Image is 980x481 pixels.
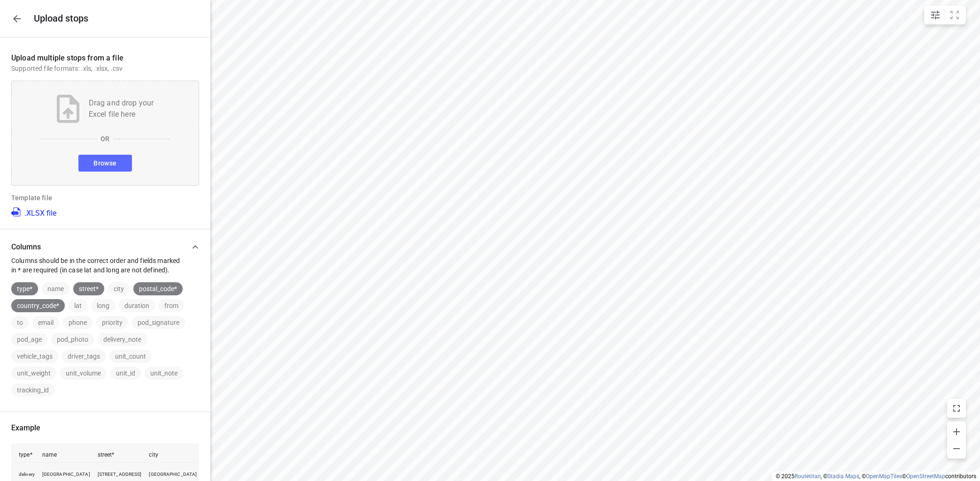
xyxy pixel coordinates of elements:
span: country_code* [11,302,65,309]
a: Stadia Maps [827,473,859,480]
th: type* [15,447,39,463]
p: Columns [11,242,186,251]
p: Drag and drop your Excel file here [89,98,154,120]
span: name [42,285,69,293]
span: vehicle_tags [11,353,58,360]
span: long [91,302,115,309]
span: delivery_note [98,336,147,343]
span: unit_volume [60,369,107,377]
span: unit_weight [11,369,56,377]
p: Template file [11,193,199,203]
button: Map settings [926,6,945,24]
a: Routetitan [795,473,821,480]
span: pod_age [11,336,47,343]
th: name [39,447,94,463]
h5: Upload stops [34,13,88,24]
span: driver_tags [62,353,106,360]
span: street* [73,285,104,293]
li: © 2025 , © , © © contributors [776,473,976,480]
img: XLSX [11,206,23,218]
span: duration [119,302,155,309]
span: priority [96,319,128,326]
a: OpenMapTiles [866,473,902,480]
a: OpenStreetMap [906,473,945,480]
p: Columns should be in the correct order and fields marked in * are required (in case lat and long ... [11,256,186,275]
span: lat [69,302,87,309]
span: from [159,302,184,309]
span: unit_note [145,369,183,377]
span: unit_count [109,353,152,360]
p: Upload multiple stops from a file [11,53,199,64]
span: pod_signature [132,319,185,326]
span: city [108,285,130,293]
div: ColumnsColumns should be in the correct order and fields marked in * are required (in case lat an... [11,238,199,275]
a: .XLSX file [11,206,56,218]
th: city [145,447,201,463]
span: Browse [93,158,116,169]
p: Example [11,423,199,432]
span: phone [63,319,93,326]
span: email [32,319,59,326]
th: street* [94,447,146,463]
span: tracking_id [11,386,54,394]
span: pod_photo [51,336,94,343]
img: Upload file [57,95,79,123]
div: ColumnsColumns should be in the correct order and fields marked in * are required (in case lat an... [11,275,199,397]
p: Supported file formats: .xls, .xlsx, .csv [11,64,199,73]
span: unit_id [110,369,141,377]
span: postal_code* [133,285,183,293]
div: small contained button group [924,6,966,24]
p: OR [100,134,109,143]
span: type* [11,285,38,293]
button: Browse [78,155,131,172]
span: to [11,319,29,326]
